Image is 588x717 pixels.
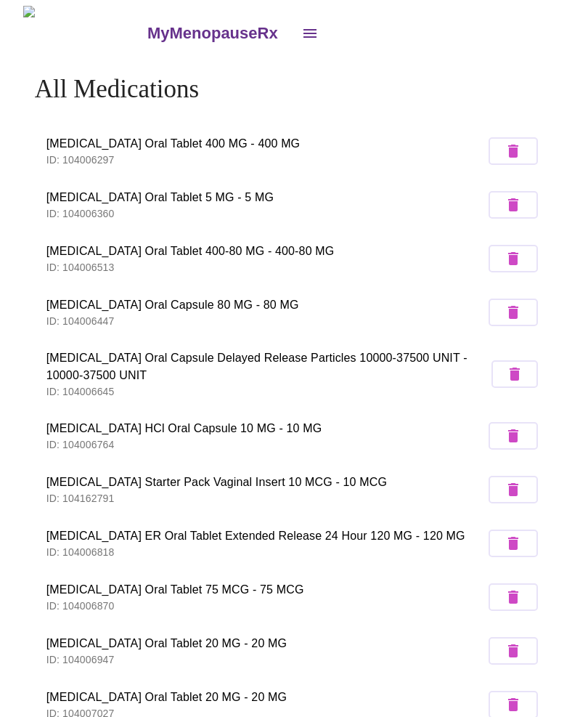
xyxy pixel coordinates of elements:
span: [MEDICAL_DATA] ER Oral Tablet Extended Release 24 Hour 120 MG - 120 MG [46,527,486,545]
span: [MEDICAL_DATA] Oral Tablet 400-80 MG - 400-80 MG [46,243,486,260]
span: [MEDICAL_DATA] Starter Pack Vaginal Insert 10 MCG - 10 MCG [46,474,486,491]
p: ID: 104006764 [46,437,486,452]
span: [MEDICAL_DATA] Oral Tablet 400 MG - 400 MG [46,135,486,153]
span: [MEDICAL_DATA] Oral Tablet 75 MCG - 75 MCG [46,581,486,599]
p: ID: 104006360 [46,206,486,221]
span: [MEDICAL_DATA] Oral Tablet 20 MG - 20 MG [46,689,486,706]
p: ID: 104006870 [46,599,486,613]
p: ID: 104006645 [46,384,488,399]
span: [MEDICAL_DATA] Oral Tablet 5 MG - 5 MG [46,189,486,206]
img: MyMenopauseRx Logo [23,6,145,60]
span: [MEDICAL_DATA] Oral Capsule Delayed Release Particles 10000-37500 UNIT - 10000-37500 UNIT [46,349,488,384]
h3: MyMenopauseRx [147,24,278,43]
p: ID: 104162791 [46,491,486,506]
p: ID: 104006818 [46,545,486,559]
p: ID: 104006447 [46,314,486,328]
p: ID: 104006297 [46,153,486,167]
span: [MEDICAL_DATA] Oral Tablet 20 MG - 20 MG [46,635,486,652]
button: open drawer [293,16,327,51]
a: MyMenopauseRx [145,8,292,59]
p: ID: 104006947 [46,652,486,667]
p: ID: 104006513 [46,260,486,275]
span: [MEDICAL_DATA] Oral Capsule 80 MG - 80 MG [46,296,486,314]
h4: All Medications [35,75,554,104]
span: [MEDICAL_DATA] HCl Oral Capsule 10 MG - 10 MG [46,420,486,437]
